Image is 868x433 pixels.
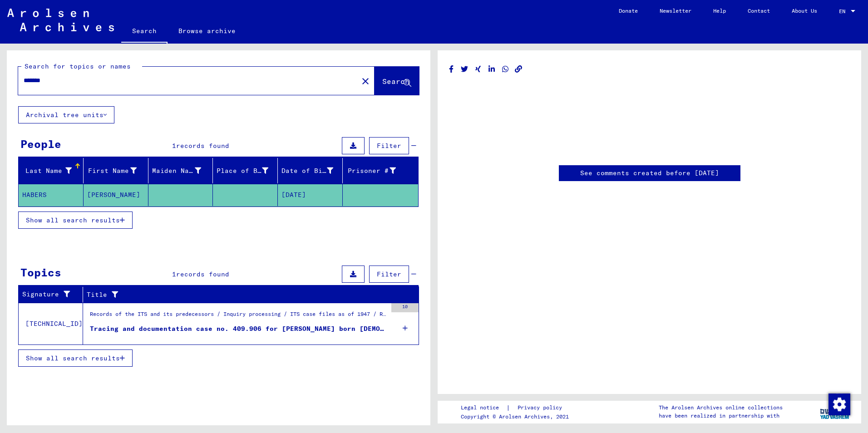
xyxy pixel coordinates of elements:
[87,163,148,178] div: First Name
[213,158,278,183] mat-header-cell: Place of Birth
[829,394,850,415] img: Change consent
[87,287,410,302] div: Title
[87,166,137,176] div: First Name
[20,264,61,280] div: Topics
[343,158,418,183] mat-header-cell: Prisoner #
[19,184,84,206] mat-cell: HABERS
[346,166,396,176] div: Prisoner #
[22,287,85,302] div: Signature
[22,163,83,178] div: Last Name
[90,310,387,323] div: Records of the ITS and its predecessors / Inquiry processing / ITS case files as of 1947 / Reposi...
[346,163,407,178] div: Prisoner #
[461,413,573,421] p: Copyright © Arolsen Archives, 2021
[18,106,114,123] button: Archival tree units
[217,166,268,176] div: Place of Birth
[84,158,148,183] mat-header-cell: First Name
[369,137,409,154] button: Filter
[172,142,176,150] span: 1
[176,142,229,150] span: records found
[25,62,131,70] mat-label: Search for topics or names
[26,216,120,224] span: Show all search results
[659,412,783,420] p: have been realized in partnership with
[152,163,213,178] div: Maiden Name
[90,324,387,334] div: Tracing and documentation case no. 409.906 for [PERSON_NAME] born [DEMOGRAPHIC_DATA]
[7,9,114,31] img: Arolsen_neg.svg
[278,184,343,206] mat-cell: [DATE]
[217,163,280,178] div: Place of Birth
[369,266,409,283] button: Filter
[18,349,133,367] button: Show all search results
[514,64,523,75] button: Copy link
[382,77,409,86] span: Search
[356,72,375,90] button: Clear
[148,158,213,183] mat-header-cell: Maiden Name
[22,166,72,176] div: Last Name
[26,354,120,362] span: Show all search results
[659,403,783,412] p: The Arolsen Archives online collections
[377,270,401,278] span: Filter
[281,163,345,178] div: Date of Birth
[152,166,202,176] div: Maiden Name
[473,64,483,75] button: Share on Xing
[168,20,247,42] a: Browse archive
[121,20,168,44] a: Search
[487,64,497,75] button: Share on LinkedIn
[278,158,343,183] mat-header-cell: Date of Birth
[19,158,84,183] mat-header-cell: Last Name
[22,290,76,299] div: Signature
[84,184,148,206] mat-cell: [PERSON_NAME]
[360,76,371,87] mat-icon: close
[172,270,176,278] span: 1
[447,64,456,75] button: Share on Facebook
[377,142,401,150] span: Filter
[18,212,133,229] button: Show all search results
[461,403,506,413] a: Legal notice
[375,67,419,95] button: Search
[580,168,719,178] a: See comments created before [DATE]
[461,403,573,413] div: |
[510,403,573,413] a: Privacy policy
[87,290,401,300] div: Title
[20,136,61,152] div: People
[501,64,510,75] button: Share on WhatsApp
[818,400,852,423] img: yv_logo.png
[391,303,419,312] div: 10
[19,303,83,344] td: [TECHNICAL_ID]
[176,270,229,278] span: records found
[460,64,469,75] button: Share on Twitter
[281,166,333,176] div: Date of Birth
[839,8,849,15] span: EN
